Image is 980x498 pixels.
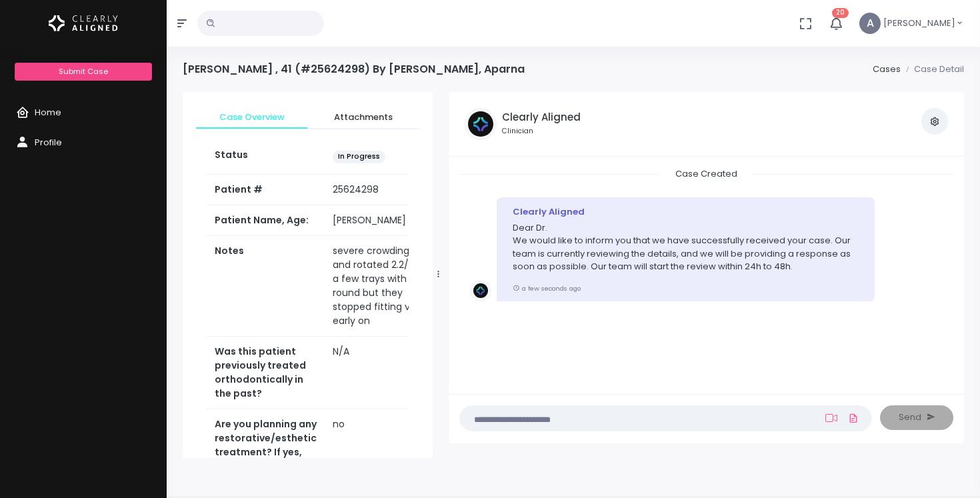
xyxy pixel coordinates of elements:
div: scrollable content [183,92,433,458]
span: Profile [35,136,62,149]
span: [PERSON_NAME] [883,17,955,30]
h4: [PERSON_NAME] , 41 (#25624298) By [PERSON_NAME], Aparna [183,63,525,75]
div: scrollable content [459,167,953,381]
img: Logo Horizontal [49,9,118,37]
a: Cases [873,63,901,75]
th: Was this patient previously treated orthodontically in the past? [207,337,325,409]
span: 20 [832,8,849,18]
th: Notes [207,236,325,337]
th: Status [207,140,325,174]
th: Patient # [207,174,325,205]
span: Case Created [659,163,753,184]
span: Attachments [318,111,408,124]
td: [PERSON_NAME] , 41 [325,205,438,236]
span: Case Overview [207,111,297,124]
span: In Progress [333,151,385,163]
span: Home [35,106,61,119]
td: severe crowding and rotated 2.2/ did a few trays with first round but they stopped fitting very e... [325,236,438,337]
a: Add Loom Video [823,413,840,423]
td: no [325,409,438,496]
p: Dear Dr. We would like to inform you that we have successfully received your case. Our team is cu... [513,221,859,273]
small: a few seconds ago [513,284,581,293]
a: Add Files [845,406,861,430]
small: Clinician [502,126,581,137]
th: Are you planning any restorative/esthetic treatment? If yes, what are you planning? [207,409,325,496]
div: Clearly Aligned [513,205,859,219]
a: Submit Case [15,63,151,81]
span: Submit Case [59,66,108,77]
th: Patient Name, Age: [207,205,325,236]
span: A [859,13,881,34]
td: 25624298 [325,175,438,205]
td: N/A [325,337,438,409]
h5: Clearly Aligned [502,111,581,123]
li: Case Detail [901,63,964,76]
